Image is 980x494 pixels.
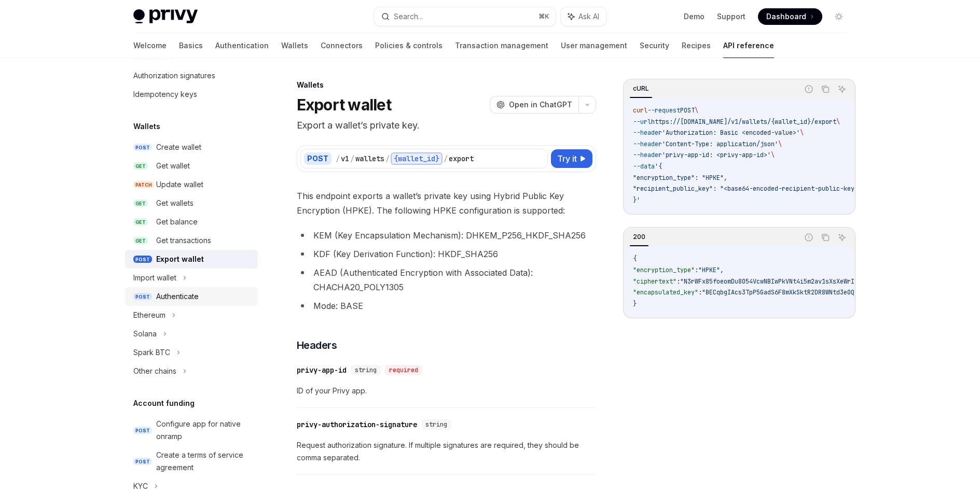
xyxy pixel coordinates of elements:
button: Search...⌘K [374,7,556,26]
a: Support [717,11,746,22]
div: Configure app for native onramp [156,418,252,443]
div: Get balance [156,216,198,228]
span: "encryption_type" [633,266,695,274]
span: }' [633,196,640,204]
span: --data [633,162,655,171]
span: GET [133,218,148,226]
span: POST [133,427,152,434]
div: POST [304,152,332,165]
span: 'Content-Type: application/json' [662,140,778,148]
span: : [695,266,698,274]
div: Authenticate [156,290,199,303]
img: light logo [133,9,198,24]
div: Export wallet [156,253,204,265]
span: string [425,420,447,429]
div: Get wallet [156,160,190,172]
span: https://[DOMAIN_NAME]/v1/wallets/{wallet_id}/export [651,118,836,126]
button: Toggle dark mode [831,8,847,25]
div: Other chains [133,365,176,377]
span: POST [133,144,152,151]
span: GET [133,237,148,245]
div: v1 [341,153,349,164]
li: AEAD (Authenticated Encryption with Associated Data): CHACHA20_POLY1305 [297,265,596,294]
div: / [350,153,354,164]
span: POST [133,256,152,263]
button: Ask AI [561,7,606,26]
div: / [336,153,340,164]
span: --header [633,151,662,159]
span: --url [633,118,651,126]
span: 'privy-app-id: <privy-app-id>' [662,151,771,159]
span: Ask AI [578,11,599,22]
a: Authentication [215,33,269,58]
div: Search... [394,10,423,23]
span: --header [633,140,662,148]
a: GETGet wallet [125,157,258,175]
span: "recipient_public_key": "<base64-encoded-recipient-public-key>" [633,185,862,193]
div: Create a terms of service agreement [156,449,252,474]
li: KEM (Key Encapsulation Mechanism): DHKEM_P256_HKDF_SHA256 [297,228,596,243]
a: Transaction management [455,33,548,58]
span: POST [133,458,152,465]
button: Copy the contents from the code block [819,82,832,96]
button: Ask AI [835,82,849,96]
a: Dashboard [758,8,822,25]
a: Wallets [281,33,308,58]
div: export [449,153,474,164]
a: User management [561,33,627,58]
div: cURL [630,82,652,95]
div: wallets [355,153,384,164]
div: Authorization signatures [133,69,215,82]
span: Request authorization signature. If multiple signatures are required, they should be comma separa... [297,439,596,464]
a: GETGet transactions [125,231,258,250]
span: } [633,300,637,308]
div: privy-app-id [297,365,347,375]
span: PATCH [133,181,154,189]
a: Basics [179,33,203,58]
span: --request [647,106,680,115]
span: ⌘ K [539,12,549,21]
button: Report incorrect code [802,231,816,244]
a: GETGet wallets [125,194,258,213]
span: "HPKE" [698,266,720,274]
span: \ [695,106,698,115]
a: Policies & controls [375,33,443,58]
div: Create wallet [156,141,201,153]
span: \ [836,118,840,126]
span: "encryption_type": "HPKE", [633,174,727,182]
span: '{ [655,162,662,171]
span: POST [133,293,152,301]
li: Mode: BASE [297,299,596,313]
a: Connectors [321,33,363,58]
a: Recipes [682,33,711,58]
button: Try it [551,149,592,168]
div: 200 [630,231,648,243]
a: Idempotency keys [125,85,258,104]
p: Export a wallet’s private key. [297,118,596,133]
a: POSTExport wallet [125,250,258,269]
div: Idempotency keys [133,88,197,101]
span: Try it [557,152,577,165]
div: Spark BTC [133,346,170,359]
span: : [698,288,702,297]
a: API reference [723,33,774,58]
a: Welcome [133,33,167,58]
span: "N3rWFx85foeomDu8054VcwNBIwPkVNt4i5m2av1sXsXeWrIicVGwutFist12MmnI" [680,277,920,286]
span: , [720,266,724,274]
div: {wallet_id} [391,152,443,165]
div: Ethereum [133,309,165,321]
span: "encapsulated_key" [633,288,698,297]
span: ID of your Privy app. [297,385,596,397]
a: Demo [684,11,705,22]
span: Dashboard [766,11,806,22]
h1: Export wallet [297,95,391,114]
span: { [633,255,637,263]
h5: Account funding [133,397,195,410]
div: Get wallets [156,197,194,209]
div: / [444,153,448,164]
span: Open in ChatGPT [509,100,572,110]
div: / [385,153,390,164]
h5: Wallets [133,120,160,133]
span: Headers [297,338,337,352]
div: required [385,365,422,375]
